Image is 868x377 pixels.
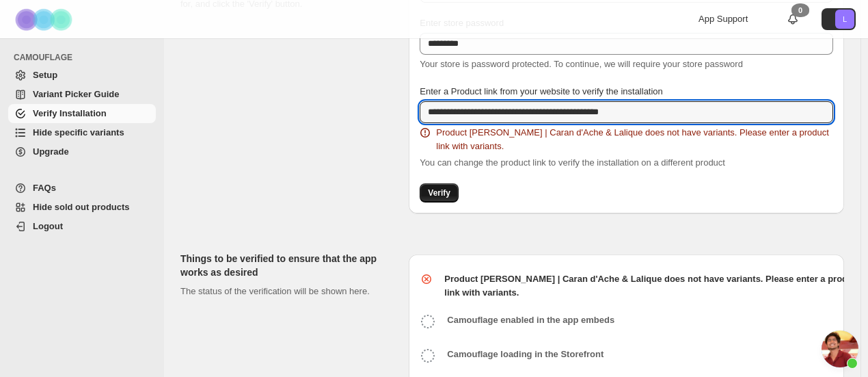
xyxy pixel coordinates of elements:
span: Product [PERSON_NAME] | Caran d'Ache & Lalique does not have variants. Please enter a product lin... [436,126,833,153]
b: Camouflage enabled in the app embeds [447,315,614,325]
a: 0 [786,12,800,26]
span: FAQs [33,183,56,193]
span: Your store is password protected. To continue, we will require your store password [420,59,743,69]
a: Variant Picker Guide [8,85,156,104]
span: Logout [33,221,63,231]
button: Verify [420,183,459,203]
b: Product [PERSON_NAME] | Caran d'Ache & Lalique does not have variants. Please enter a product lin... [444,274,860,298]
a: Upgrade [8,142,156,161]
p: The status of the verification will be shown here. [180,285,387,298]
a: Verify Installation [8,104,156,123]
span: Hide sold out products [33,202,130,212]
span: Verify [428,187,450,198]
span: Setup [33,70,57,80]
span: Verify Installation [33,108,107,118]
span: You can change the product link to verify the installation on a different product [420,157,725,168]
span: CAMOUFLAGE [14,52,157,63]
span: Enter a Product link from your website to verify the installation [420,86,663,96]
div: Open chat [822,330,858,367]
button: Avatar with initials L [822,8,856,30]
text: L [843,15,847,23]
h2: Things to be verified to ensure that the app works as desired [180,252,387,279]
span: Hide specific variants [33,127,124,138]
b: Camouflage loading in the Storefront [447,349,603,359]
span: Avatar with initials L [835,10,854,29]
a: Setup [8,66,156,85]
a: FAQs [8,179,156,198]
a: Hide specific variants [8,123,156,142]
div: 0 [791,3,809,17]
img: Camouflage [11,1,79,38]
span: Variant Picker Guide [33,89,119,99]
a: Logout [8,217,156,236]
span: App Support [699,14,748,24]
a: Hide sold out products [8,198,156,217]
span: Upgrade [33,146,69,157]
